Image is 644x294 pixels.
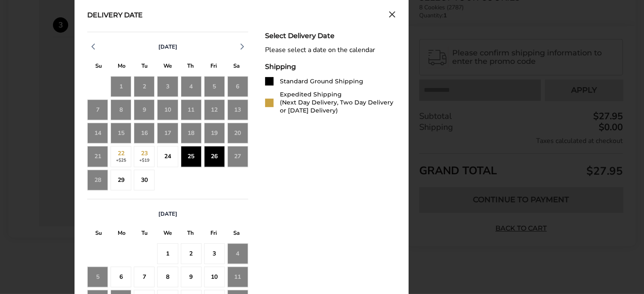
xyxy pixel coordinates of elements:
[265,46,395,54] div: Please select a date on the calendar
[110,228,133,241] div: M
[133,60,156,74] div: T
[179,228,202,241] div: T
[265,32,395,40] div: Select Delivery Date
[158,43,177,51] span: [DATE]
[202,60,225,74] div: F
[280,77,363,85] div: Standard Ground Shipping
[87,60,110,74] div: S
[225,60,248,74] div: S
[155,43,181,51] button: [DATE]
[156,60,179,74] div: W
[110,60,133,74] div: M
[87,228,110,241] div: S
[179,60,202,74] div: T
[158,210,177,218] span: [DATE]
[133,228,156,241] div: T
[156,228,179,241] div: W
[389,11,395,20] button: Close calendar
[155,210,181,218] button: [DATE]
[87,11,143,20] div: Delivery Date
[225,228,248,241] div: S
[202,228,225,241] div: F
[280,91,395,115] div: Expedited Shipping (Next Day Delivery, Two Day Delivery or [DATE] Delivery)
[265,63,395,71] div: Shipping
